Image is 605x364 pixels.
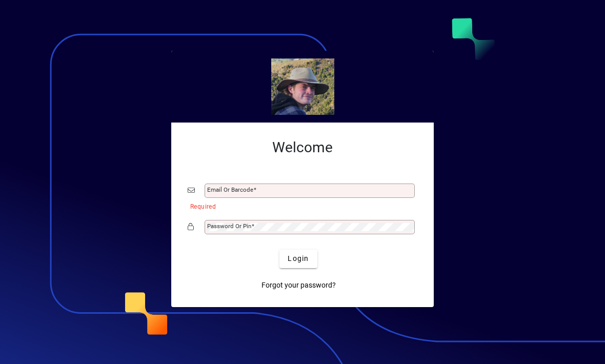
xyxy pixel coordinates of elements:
[257,276,340,295] a: Forgot your password?
[261,280,336,291] span: Forgot your password?
[207,223,251,230] mat-label: Password or Pin
[279,250,317,268] button: Login
[190,200,409,211] mat-error: Required
[207,186,253,193] mat-label: Email or Barcode
[288,253,309,264] span: Login
[188,139,417,156] h2: Welcome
